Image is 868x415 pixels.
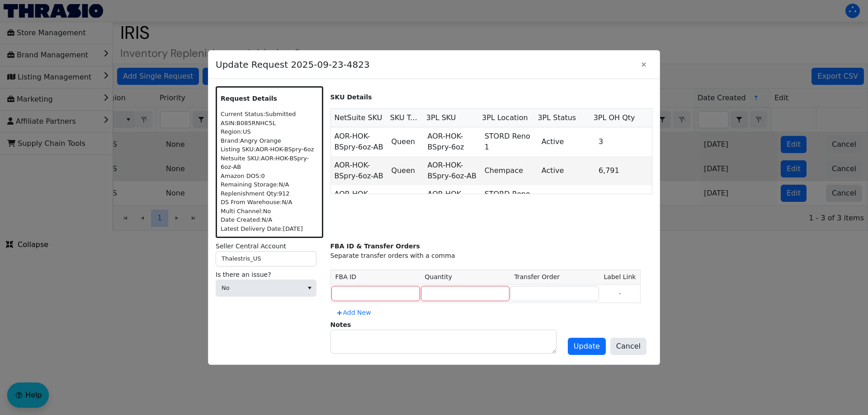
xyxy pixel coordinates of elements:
[595,185,652,214] td: 0
[221,136,318,145] div: Brand: Angry Orange
[331,127,388,156] td: AOR-HOK-BSpry-6oz-AB
[388,156,424,185] td: Queen
[303,280,316,296] button: select
[538,127,595,156] td: Active
[221,94,318,103] p: Request Details
[330,251,653,261] div: Separate transfer orders with a comma
[424,127,481,156] td: AOR-HOK-BSpry-6oz
[221,110,318,119] div: Current Status: Submitted
[330,93,653,102] p: SKU Details
[221,189,318,198] div: Replenishment Qty: 912
[216,242,323,251] label: Seller Central Account
[335,112,382,123] span: NetSuite SKU
[388,127,424,156] td: Queen
[616,341,641,352] span: Cancel
[481,127,538,156] td: STORD Reno 1
[574,341,600,352] span: Update
[388,185,424,214] td: Queen
[604,287,636,300] p: -
[481,185,538,214] td: STORD Reno 2
[390,112,419,123] span: SKU Type
[221,127,318,136] div: Region: US
[481,156,538,185] td: Chempace
[216,53,635,76] span: Update Request 2025-09-23-4823
[221,207,318,216] div: Multi Channel: No
[420,270,510,284] th: Quantity
[330,270,420,284] th: FBA ID
[222,284,297,293] span: No
[510,270,599,284] th: Transfer Order
[595,127,652,156] td: 3
[424,185,481,214] td: AOR-HOK-BSpry-6oz
[221,145,318,154] div: Listing SKU: AOR-HOK-BSpry-6oz
[336,308,371,317] span: Add New
[331,185,388,214] td: AOR-HOK-BSpry-6oz
[221,224,318,233] div: Latest Delivery Date: [DATE]
[221,172,318,181] div: Amazon DOS: 0
[330,242,653,251] div: FBA ID & Transfer Orders
[221,119,318,128] div: ASIN: B085RNHC5L
[216,270,323,280] label: Is there an issue?
[330,321,351,328] label: Notes
[610,338,646,355] button: Cancel
[221,215,318,224] div: Date Created: N/A
[595,156,652,185] td: 6,791
[221,198,318,207] div: DS From Warehouse: N/A
[635,56,652,73] button: Close
[538,185,595,214] td: Active
[221,154,318,172] div: Netsuite SKU: AOR-HOK-BSpry-6oz-AB
[538,156,595,185] td: Active
[594,112,635,123] span: 3PL OH Qty
[426,112,456,123] span: 3PL SKU
[482,112,528,123] span: 3PL Location
[599,270,641,284] th: Label Link
[221,180,318,189] div: Remaining Storage: N/A
[568,338,606,355] button: Update
[330,305,377,320] button: Add New
[331,156,388,185] td: AOR-HOK-BSpry-6oz-AB
[538,112,576,123] span: 3PL Status
[424,156,481,185] td: AOR-HOK-BSpry-6oz-AB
